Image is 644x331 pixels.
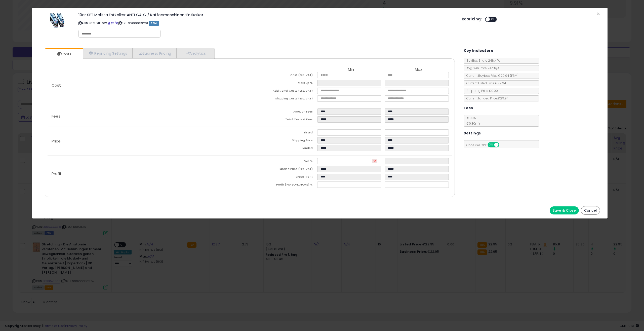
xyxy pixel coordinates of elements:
[250,137,317,145] td: Shipping Price
[250,108,317,116] td: Amazon Fees
[133,48,177,58] a: Business Pricing
[250,181,317,189] td: Profit [PERSON_NAME] %
[464,48,493,54] h5: Key Indicators
[597,10,600,17] span: ×
[149,21,159,26] span: FBM
[50,13,65,28] img: 51+9zHmnV+L._SL60_.jpg
[250,158,317,166] td: Vat %
[115,21,118,25] a: Your listing only
[250,88,317,95] td: Additional Costs (Exc. VAT)
[45,49,82,59] a: Costs
[464,130,481,136] h5: Settings
[464,143,506,147] span: Consider CPT:
[48,114,250,118] p: Fees
[250,116,317,124] td: Total Costs & Fees
[488,143,494,147] span: ON
[464,105,473,111] h5: Fees
[250,72,317,80] td: Cost (Exc. VAT)
[385,67,452,72] th: Max
[317,67,385,72] th: Min
[250,129,317,137] td: Listed
[499,143,507,147] span: OFF
[250,166,317,174] td: Landed Price (Exc. VAT)
[581,206,600,215] button: Cancel
[78,19,454,27] p: ASIN: B079DTFL6W | SKU: 30000013201
[498,73,518,78] span: €29.94
[464,58,500,63] span: BuyBox Share 24h: N/A
[464,121,481,126] span: €0.30 min
[48,83,250,87] p: Cost
[464,96,509,100] span: Current Landed Price: €29.94
[83,48,133,58] a: Repricing Settings
[48,139,250,143] p: Price
[464,116,481,126] span: 15.00 %
[250,80,317,88] td: Mark up %
[250,145,317,153] td: Landed
[177,48,214,58] a: Analytics
[510,73,518,78] span: ( FBM )
[464,73,518,78] span: Current Buybox Price:
[464,89,498,93] span: Shipping Price: €0.00
[490,17,498,22] span: OFF
[108,21,110,25] a: BuyBox page
[464,81,506,85] span: Current Listed Price: €29.94
[250,95,317,103] td: Shipping Costs (Exc. VAT)
[250,174,317,181] td: Gross Profit
[550,206,579,214] button: Save & Close
[464,66,499,70] span: Avg. Win Price 24h: N/A
[78,13,454,17] h3: 10er SET Melitta Entkalker ANTI CALC / Kaffeemaschinen-Entkalker
[462,17,482,21] h5: Repricing:
[111,21,114,25] a: All offer listings
[48,172,250,176] p: Profit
